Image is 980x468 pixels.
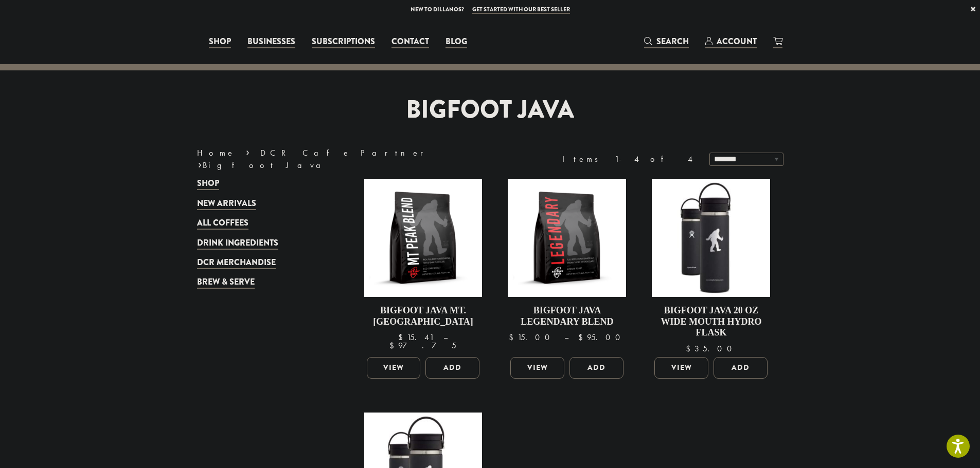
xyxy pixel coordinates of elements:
[472,5,570,14] a: Get started with our best seller
[197,147,235,158] a: Home
[578,332,625,343] bdi: 95.00
[197,272,320,292] a: Brew & Serve
[654,357,708,379] a: View
[367,357,421,379] a: View
[198,156,202,172] span: ›
[686,343,737,354] bdi: 35.00
[508,179,626,353] a: Bigfoot Java Legendary Blend
[312,35,375,48] span: Subscriptions
[391,35,429,48] span: Contact
[364,179,482,297] img: BFJ_MtPeak_12oz-300x300.png
[197,253,320,272] a: DCR Merchandise
[652,179,770,297] img: LO2867-BFJ-Hydro-Flask-20oz-WM-wFlex-Sip-Lid-Black-300x300.jpg
[197,177,219,190] span: Shop
[569,357,623,379] button: Add
[510,357,564,379] a: View
[197,174,320,193] a: Shop
[509,332,518,343] span: $
[652,179,770,353] a: Bigfoot Java 20 oz Wide Mouth Hydro Flask $35.00
[717,35,757,47] span: Account
[197,217,248,230] span: All Coffees
[714,357,768,379] button: Add
[197,233,320,252] a: Drink Ingredients
[652,305,770,339] h4: Bigfoot Java 20 oz Wide Mouth Hydro Flask
[562,153,694,165] div: Items 1-4 of 4
[443,332,448,343] span: –
[246,143,250,159] span: ›
[197,276,255,289] span: Brew & Serve
[189,95,791,125] h1: Bigfoot Java
[389,340,398,351] span: $
[247,35,295,48] span: Businesses
[260,147,431,158] a: DCR Cafe Partner
[656,35,689,47] span: Search
[197,256,276,269] span: DCR Merchandise
[197,213,320,233] a: All Coffees
[508,305,626,327] h4: Bigfoot Java Legendary Blend
[364,305,483,327] h4: Bigfoot Java Mt. [GEOGRAPHIC_DATA]
[197,197,256,210] span: New Arrivals
[509,332,555,343] bdi: 15.00
[564,332,568,343] span: –
[209,35,231,48] span: Shop
[197,194,320,213] a: New Arrivals
[197,237,278,250] span: Drink Ingredients
[197,147,475,172] nav: Breadcrumb
[578,332,587,343] span: $
[508,179,626,297] img: BFJ_Legendary_12oz-300x300.png
[398,332,434,343] bdi: 15.41
[686,343,694,354] span: $
[425,357,479,379] button: Add
[446,35,467,48] span: Blog
[364,179,483,353] a: Bigfoot Java Mt. [GEOGRAPHIC_DATA]
[389,340,456,351] bdi: 97.75
[398,332,407,343] span: $
[201,33,239,50] a: Shop
[636,33,697,50] a: Search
